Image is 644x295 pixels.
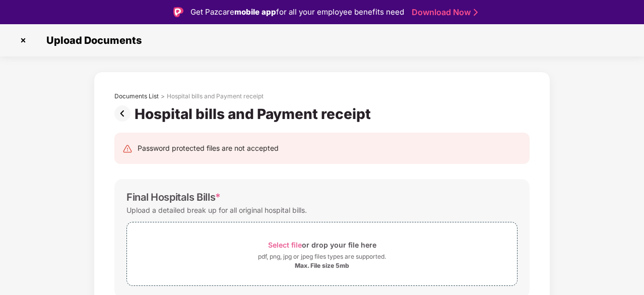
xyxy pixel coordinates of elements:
div: Documents List [114,92,159,100]
img: svg+xml;base64,PHN2ZyBpZD0iUHJldi0zMngzMiIgeG1sbnM9Imh0dHA6Ly93d3cudzMub3JnLzIwMDAvc3ZnIiB3aWR0aD... [114,105,135,122]
img: Stroke [474,7,478,18]
div: pdf, png, jpg or jpeg files types are supported. [258,252,386,262]
div: or drop your file here [268,238,376,252]
div: Upload a detailed break up for all original hospital bills. [126,203,307,217]
div: > [161,92,165,100]
div: Get Pazcare for all your employee benefits need [190,6,404,18]
img: Logo [173,7,183,17]
a: Download Now [412,7,475,18]
span: Select fileor drop your file herepdf, png, jpg or jpeg files types are supported.Max. File size 5mb [127,230,517,278]
div: Max. File size 5mb [295,262,349,270]
strong: mobile app [234,7,276,17]
div: Hospital bills and Payment receipt [135,105,375,123]
div: Final Hospitals Bills [126,191,221,203]
span: Upload Documents [36,34,147,46]
img: svg+xml;base64,PHN2ZyBpZD0iQ3Jvc3MtMzJ4MzIiIHhtbG5zPSJodHRwOi8vd3d3LnczLm9yZy8yMDAwL3N2ZyIgd2lkdG... [15,32,31,48]
div: Hospital bills and Payment receipt [167,92,264,100]
img: svg+xml;base64,PHN2ZyB4bWxucz0iaHR0cDovL3d3dy53My5vcmcvMjAwMC9zdmciIHdpZHRoPSIyNCIgaGVpZ2h0PSIyNC... [122,144,133,154]
div: Password protected files are not accepted [138,143,279,154]
span: Select file [268,241,302,249]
